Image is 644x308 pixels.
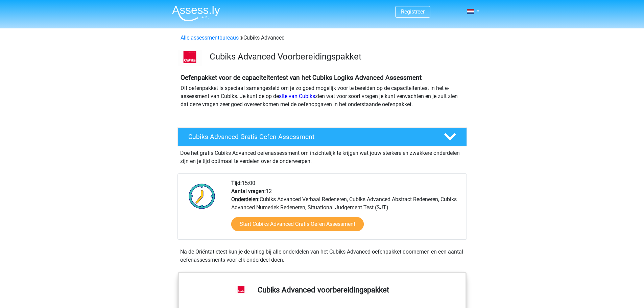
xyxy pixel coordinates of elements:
[178,34,467,42] div: Cubiks Advanced
[231,188,266,194] b: Aantal vragen:
[181,34,239,41] a: Alle assessmentbureaus
[185,179,219,213] img: Klok
[231,196,260,203] b: Onderdelen:
[231,217,364,231] a: Start Cubiks Advanced Gratis Oefen Assessment
[188,133,433,141] h4: Cubiks Advanced Gratis Oefen Assessment
[181,74,422,81] b: Oefenpakket voor de capaciteitentest van het Cubiks Logiks Advanced Assessment
[177,248,467,264] div: Na de Oriëntatietest kun je de uitleg bij alle onderdelen van het Cubiks Advanced-oefenpakket doo...
[401,8,425,15] a: Registreer
[172,5,220,21] img: Assessly
[210,51,461,62] h3: Cubiks Advanced Voorbereidingspakket
[181,84,464,109] p: Dit oefenpakket is speciaal samengesteld om je zo goed mogelijk voor te bereiden op de capaciteit...
[226,179,466,239] div: 15:00 12 Cubiks Advanced Verbaal Redeneren, Cubiks Advanced Abstract Redeneren, Cubiks Advanced N...
[178,50,202,66] img: logo-cubiks-300x193.png
[231,180,242,186] b: Tijd:
[279,93,315,99] a: site van Cubiks
[177,146,467,165] div: Doe het gratis Cubiks Advanced oefenassessment om inzichtelijk te krijgen wat jouw sterkere en zw...
[175,127,470,146] a: Cubiks Advanced Gratis Oefen Assessment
